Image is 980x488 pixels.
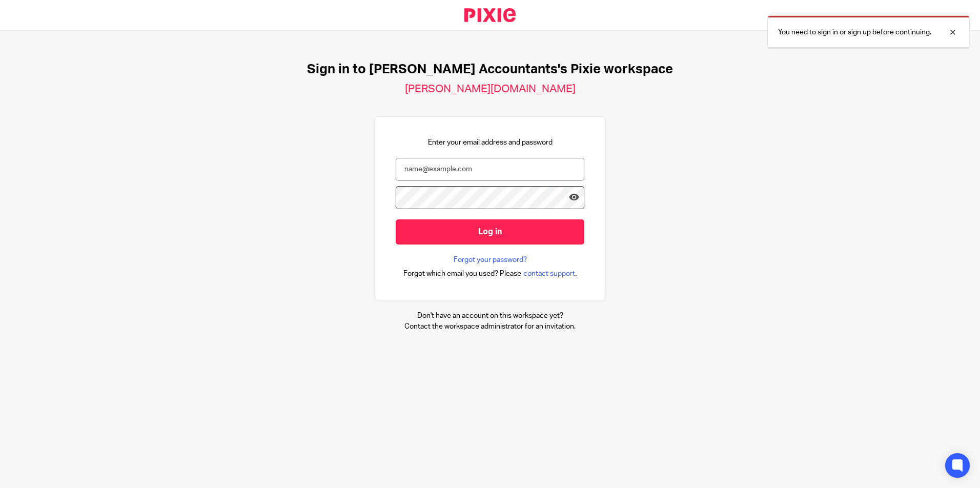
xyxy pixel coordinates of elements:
[523,269,575,279] span: contact support
[778,27,931,37] p: You need to sign in or sign up before continuing.
[396,219,584,245] input: Log in
[404,321,576,332] p: Contact the workspace administrator for an invitation.
[403,269,521,279] span: Forgot which email you used? Please
[403,268,577,279] div: .
[396,158,584,181] input: name@example.com
[454,255,527,265] a: Forgot your password?
[428,137,553,148] p: Enter your email address and password
[405,83,576,96] h2: [PERSON_NAME][DOMAIN_NAME]
[307,62,673,77] h1: Sign in to [PERSON_NAME] Accountants's Pixie workspace
[404,311,576,321] p: Don't have an account on this workspace yet?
